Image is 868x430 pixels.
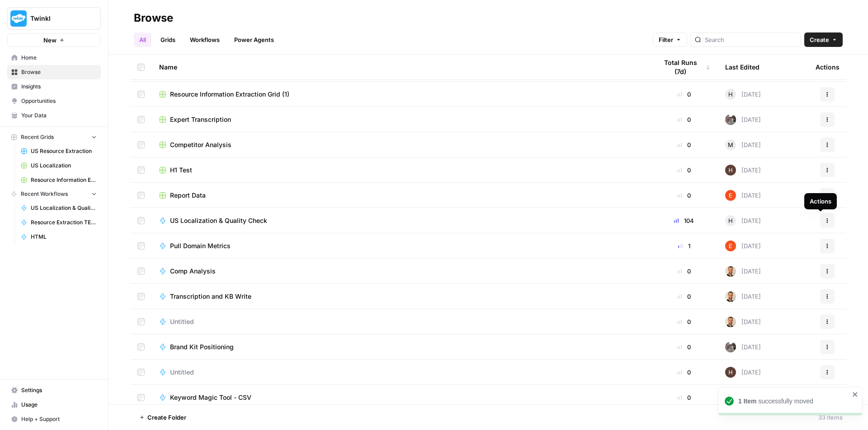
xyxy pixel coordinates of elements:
[159,317,643,326] a: Untitled
[159,140,643,149] a: Competitor Analysis
[657,267,711,276] div: 0
[7,51,101,65] a: Home
[657,166,711,175] div: 0
[43,36,57,45] span: New
[170,166,192,175] span: H1 Test
[7,412,101,426] button: Help + Support
[170,90,289,99] span: Resource Information Extraction Grid (1)
[725,89,761,100] div: [DATE]
[657,115,711,124] div: 0
[170,115,231,124] span: Expert Transcription
[816,55,840,79] div: Actions
[653,32,687,47] button: Filter
[7,383,101,398] a: Settings
[657,216,711,225] div: 104
[170,216,267,225] span: US Localization & Quality Check
[159,342,643,351] a: Brand Kit Positioning
[30,14,85,23] span: Twinkl
[725,316,736,327] img: ggqkytmprpadj6gr8422u7b6ymfp
[159,368,643,377] a: Untitled
[170,292,251,301] span: Transcription and KB Write
[725,342,736,352] img: a2mlt6f1nb2jhzcjxsuraj5rj4vi
[21,190,68,198] span: Recent Workflows
[159,393,643,402] a: Keyword Magic Tool - CSV
[725,316,761,327] div: [DATE]
[725,215,761,226] div: [DATE]
[147,413,186,422] span: Create Folder
[159,191,643,200] a: Report Data
[21,386,97,394] span: Settings
[10,10,27,27] img: Twinkl Logo
[7,130,101,144] button: Recent Grids
[738,398,756,405] strong: 1 Item
[738,397,849,406] div: successfully moved
[21,68,97,76] span: Browse
[17,201,101,215] a: US Localization & Quality Check
[31,162,97,170] span: US Localization
[159,216,643,225] a: US Localization & Quality Check
[7,65,101,79] a: Browse
[804,32,843,47] button: Create
[159,292,643,301] a: Transcription and KB Write
[657,241,711,250] div: 1
[17,215,101,230] a: Resource Extraction TEST
[17,173,101,187] a: Resource Information Extraction and Descriptions
[818,413,843,422] div: 33 Items
[159,166,643,175] a: H1 Test
[134,410,192,425] button: Create Folder
[17,230,101,244] a: HTML
[725,240,736,251] img: 8y9pl6iujm21he1dbx14kgzmrglr
[725,367,736,378] img: 436bim7ufhw3ohwxraeybzubrpb8
[725,291,736,302] img: ggqkytmprpadj6gr8422u7b6ymfp
[725,266,761,277] div: [DATE]
[170,317,194,326] span: Untitled
[725,114,736,125] img: a2mlt6f1nb2jhzcjxsuraj5rj4vi
[17,144,101,158] a: US Resource Extraction
[31,218,97,227] span: Resource Extraction TEST
[31,204,97,212] span: US Localization & Quality Check
[657,140,711,149] div: 0
[657,368,711,377] div: 0
[7,94,101,108] a: Opportunities
[159,267,643,276] a: Comp Analysis
[21,83,97,91] span: Insights
[31,233,97,241] span: HTML
[17,158,101,173] a: US Localization
[725,139,761,150] div: [DATE]
[725,165,761,176] div: [DATE]
[7,108,101,123] a: Your Data
[7,79,101,94] a: Insights
[159,115,643,124] a: Expert Transcription
[657,393,711,402] div: 0
[170,241,231,250] span: Pull Domain Metrics
[657,317,711,326] div: 0
[728,140,733,149] span: M
[852,391,859,398] button: close
[170,342,234,351] span: Brand Kit Positioning
[659,35,673,44] span: Filter
[155,32,181,47] a: Grids
[657,342,711,351] div: 0
[21,54,97,62] span: Home
[725,240,761,251] div: [DATE]
[7,7,101,30] button: Workspace: Twinkl
[21,415,97,423] span: Help + Support
[7,187,101,201] button: Recent Workflows
[657,292,711,301] div: 0
[810,197,831,206] div: Actions
[170,267,216,276] span: Comp Analysis
[170,393,251,402] span: Keyword Magic Tool - CSV
[705,35,797,44] input: Search
[7,398,101,412] a: Usage
[134,32,151,47] a: All
[7,33,101,47] button: New
[134,11,173,25] div: Browse
[229,32,279,47] a: Power Agents
[159,90,643,99] a: Resource Information Extraction Grid (1)
[725,367,761,378] div: [DATE]
[725,55,759,79] div: Last Edited
[21,111,97,120] span: Your Data
[725,190,736,201] img: 8y9pl6iujm21he1dbx14kgzmrglr
[725,114,761,125] div: [DATE]
[21,133,54,141] span: Recent Grids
